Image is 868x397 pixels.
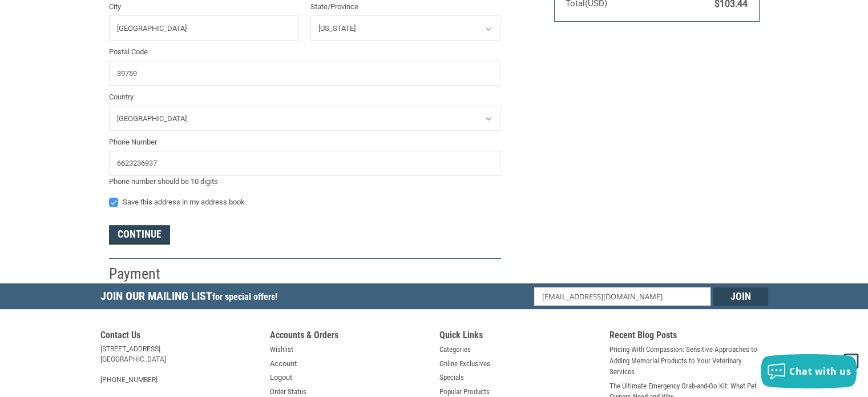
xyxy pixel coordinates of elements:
a: Pricing With Compassion: Sensitive Approaches to Adding Memorial Products to Your Veterinary Serv... [609,344,768,378]
address: [STREET_ADDRESS] [GEOGRAPHIC_DATA] [PHONE_NUMBER] [100,344,259,385]
button: Continue [109,225,170,244]
label: Country [109,91,501,103]
span: Chat with us [789,365,851,378]
a: Wishlist [270,344,293,355]
h5: Accounts & Orders [270,330,429,344]
label: Postal Code [109,46,501,58]
a: Logout [270,372,292,383]
input: Email [534,287,710,306]
h5: Recent Blog Posts [609,330,768,344]
button: Chat with us [761,354,857,388]
a: Categories [439,344,471,355]
label: State/Province [310,1,501,13]
label: City [109,1,300,13]
input: Join [713,287,768,306]
div: Phone number should be 10 digits [109,176,501,187]
h5: Contact Us [100,330,259,344]
a: Account [270,358,297,370]
a: Specials [439,372,464,383]
h5: Quick Links [439,330,598,344]
h2: Payment [109,264,176,283]
label: Phone Number [109,137,501,148]
label: Save this address in my address book. [109,198,501,207]
a: Online Exclusives [439,358,490,370]
h5: Join Our Mailing List [100,283,283,312]
span: for special offers! [212,291,277,302]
